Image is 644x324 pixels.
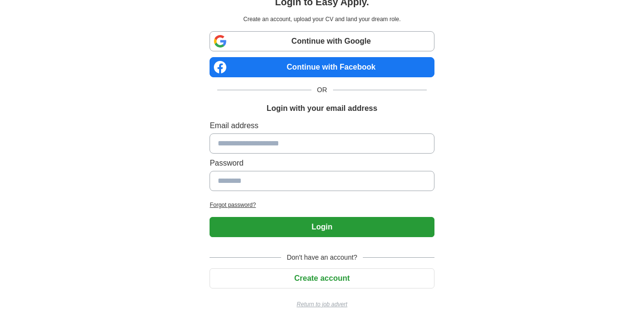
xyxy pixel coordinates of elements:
[210,268,434,288] button: Create account
[267,103,377,114] h1: Login with your email address
[210,57,434,77] a: Continue with Facebook
[210,274,434,282] a: Create account
[210,120,434,132] label: Email address
[281,252,363,263] span: Don't have an account?
[210,157,434,169] label: Password
[210,31,434,51] a: Continue with Google
[311,85,333,95] span: OR
[210,217,434,237] button: Login
[210,201,434,209] a: Forgot password?
[210,300,434,309] a: Return to job advert
[211,15,432,24] p: Create an account, upload your CV and land your dream role.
